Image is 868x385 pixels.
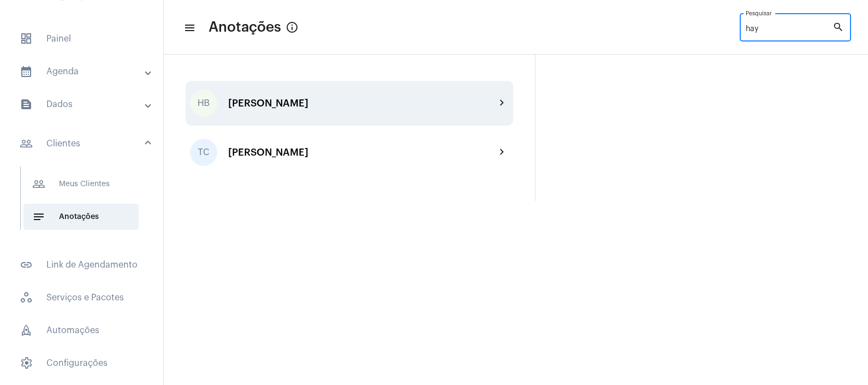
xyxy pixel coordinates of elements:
span: Configurações [11,350,152,376]
mat-icon: info_outlined [286,21,299,34]
div: HB [190,90,217,117]
div: sidenav iconClientes [7,161,163,245]
mat-icon: sidenav icon [20,65,33,78]
mat-expansion-panel-header: sidenav iconAgenda [7,58,163,85]
span: Serviços e Pacotes [11,285,152,311]
mat-expansion-panel-header: sidenav iconClientes [7,126,163,161]
mat-expansion-panel-header: sidenav iconDados [7,91,163,117]
span: Anotações [23,204,139,230]
mat-icon: search [833,21,846,34]
span: Meus Clientes [23,171,139,197]
span: Painel [11,26,152,52]
span: Anotações [209,19,281,36]
mat-panel-title: Dados [20,98,146,111]
span: sidenav icon [20,324,33,337]
mat-icon: chevron_right [496,97,509,110]
mat-icon: sidenav icon [183,21,194,34]
mat-panel-title: Clientes [20,137,146,150]
mat-icon: sidenav icon [20,258,33,271]
span: Automações [11,317,152,343]
input: Pesquisar [746,25,833,34]
div: [PERSON_NAME] [228,147,496,158]
mat-panel-title: Agenda [20,65,146,78]
span: Link de Agendamento [11,252,152,278]
mat-icon: sidenav icon [20,98,33,111]
mat-icon: chevron_right [496,146,509,159]
div: TC [190,139,217,166]
mat-icon: sidenav icon [32,177,45,191]
span: sidenav icon [20,357,33,370]
span: sidenav icon [20,291,33,304]
span: sidenav icon [20,32,33,45]
mat-icon: sidenav icon [32,210,45,223]
div: [PERSON_NAME] [228,98,496,109]
mat-icon: sidenav icon [20,137,33,150]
